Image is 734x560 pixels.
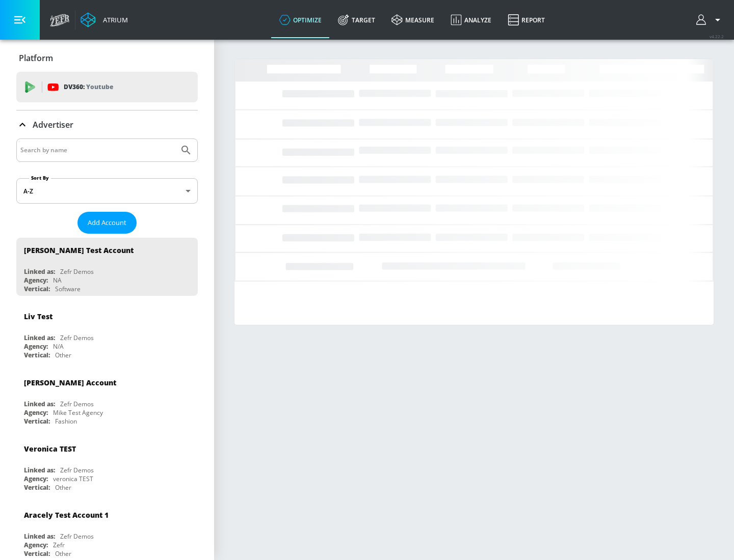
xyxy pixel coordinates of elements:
[24,351,50,359] div: Vertical:
[24,285,50,293] div: Vertical:
[24,267,55,276] div: Linked as:
[60,333,94,342] div: Zefr Demos
[99,15,128,24] div: Atrium
[24,417,50,426] div: Vertical:
[16,370,198,428] div: [PERSON_NAME] AccountLinked as:Zefr DemosAgency:Mike Test AgencyVertical:Fashion
[24,276,48,285] div: Agency:
[16,72,198,102] div: DV360: Youtube
[16,238,198,296] div: [PERSON_NAME] Test AccountLinked as:Zefr DemosAgency:NAVertical:Software
[55,549,71,558] div: Other
[53,541,65,549] div: Zefr
[24,400,55,408] div: Linked as:
[24,510,109,520] div: Aracely Test Account 1
[60,466,94,474] div: Zefr Demos
[55,285,81,293] div: Software
[86,81,113,92] p: Youtube
[16,436,198,494] div: Veronica TESTLinked as:Zefr DemosAgency:veronica TESTVertical:Other
[271,2,330,38] a: optimize
[442,2,500,38] a: Analyze
[500,2,553,38] a: Report
[16,304,198,362] div: Liv TestLinked as:Zefr DemosAgency:N/AVertical:Other
[16,110,198,139] div: Advertiser
[53,408,103,417] div: Mike Test Agency
[16,178,198,204] div: A-Z
[330,2,383,38] a: Target
[383,2,442,38] a: measure
[16,44,198,72] div: Platform
[24,408,48,417] div: Agency:
[24,342,48,351] div: Agency:
[55,417,77,426] div: Fashion
[24,245,134,255] div: [PERSON_NAME] Test Account
[24,312,53,321] div: Liv Test
[53,276,62,285] div: NA
[24,474,48,483] div: Agency:
[81,12,128,27] a: Atrium
[55,351,71,359] div: Other
[53,342,64,351] div: N/A
[77,212,137,234] button: Add Account
[24,378,116,387] div: [PERSON_NAME] Account
[88,217,126,229] span: Add Account
[55,483,71,492] div: Other
[60,267,94,276] div: Zefr Demos
[24,483,50,492] div: Vertical:
[60,532,94,541] div: Zefr Demos
[29,175,51,181] label: Sort By
[24,541,48,549] div: Agency:
[24,444,76,454] div: Veronica TEST
[64,81,113,93] p: DV360:
[20,144,175,157] input: Search by name
[33,119,73,130] p: Advertiser
[710,34,724,39] span: v 4.22.2
[24,532,55,541] div: Linked as:
[24,333,55,342] div: Linked as:
[19,52,53,64] p: Platform
[60,400,94,408] div: Zefr Demos
[24,549,50,558] div: Vertical:
[24,466,55,474] div: Linked as:
[53,474,93,483] div: veronica TEST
